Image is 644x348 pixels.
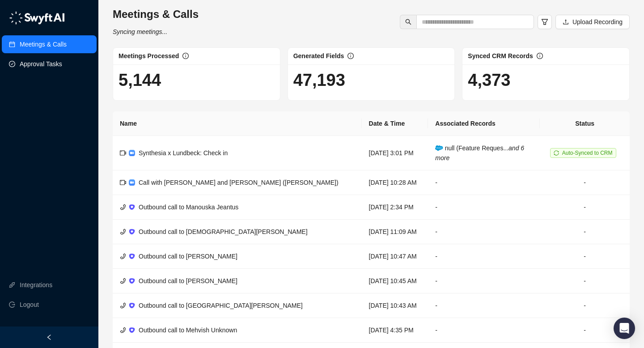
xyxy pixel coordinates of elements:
td: [DATE] 4:35 PM [362,318,428,343]
span: info-circle [537,53,543,59]
a: Integrations [20,276,52,294]
td: [DATE] 11:09 AM [362,220,428,244]
img: zoom-DkfWWZB2.png [129,150,135,156]
button: Upload Recording [555,15,630,29]
div: Open Intercom Messenger [614,318,635,339]
span: Outbound call to Manouska Jeantus [139,204,238,211]
img: logo-05li4sbe.png [9,11,65,25]
span: Generated Fields [293,52,344,59]
td: - [428,293,540,318]
img: ix+ea6nV3o2uKgAAAABJRU5ErkJggg== [129,229,135,235]
td: - [428,318,540,343]
span: Upload Recording [572,17,623,27]
span: upload [563,19,569,25]
img: ix+ea6nV3o2uKgAAAABJRU5ErkJggg== [129,302,135,309]
span: info-circle [347,53,354,59]
td: - [428,269,540,293]
td: - [428,244,540,269]
span: video-camera [120,150,126,156]
span: phone [120,253,126,259]
span: logout [9,301,15,308]
td: - [428,170,540,195]
img: ix+ea6nV3o2uKgAAAABJRU5ErkJggg== [129,327,135,333]
th: Status [540,111,630,136]
td: - [428,195,540,220]
span: Auto-Synced to CRM [562,150,613,156]
td: - [540,293,630,318]
td: - [540,220,630,244]
td: [DATE] 3:01 PM [362,136,428,170]
span: Logout [20,296,39,314]
span: Outbound call to [DEMOGRAPHIC_DATA][PERSON_NAME] [139,228,308,235]
h1: 5,144 [119,70,275,90]
a: Approval Tasks [20,55,62,73]
td: [DATE] 10:43 AM [362,293,428,318]
td: [DATE] 2:34 PM [362,195,428,220]
h3: Meetings & Calls [113,7,199,21]
h1: 4,373 [468,70,624,90]
th: Name [113,111,362,136]
span: null (Feature Reques... [435,144,524,161]
td: - [540,318,630,343]
span: filter [541,18,548,25]
img: ix+ea6nV3o2uKgAAAABJRU5ErkJggg== [129,278,135,284]
span: phone [120,327,126,333]
span: video-camera [120,179,126,186]
td: - [540,170,630,195]
img: zoom-DkfWWZB2.png [129,179,135,186]
span: sync [554,150,559,156]
td: - [540,269,630,293]
td: [DATE] 10:45 AM [362,269,428,293]
span: search [405,19,411,25]
span: left [46,334,52,340]
img: ix+ea6nV3o2uKgAAAABJRU5ErkJggg== [129,253,135,259]
span: Meetings Processed [119,52,179,59]
span: Outbound call to [GEOGRAPHIC_DATA][PERSON_NAME] [139,302,303,309]
span: phone [120,204,126,210]
span: Synthesia x Lundbeck: Check in [139,149,228,157]
span: phone [120,302,126,309]
td: [DATE] 10:47 AM [362,244,428,269]
span: phone [120,278,126,284]
i: and 6 more [435,144,524,161]
td: - [428,220,540,244]
img: ix+ea6nV3o2uKgAAAABJRU5ErkJggg== [129,204,135,210]
i: Syncing meetings... [113,28,167,35]
td: [DATE] 10:28 AM [362,170,428,195]
td: - [540,244,630,269]
td: - [540,195,630,220]
span: Call with [PERSON_NAME] and [PERSON_NAME] ([PERSON_NAME]) [139,179,339,186]
h1: 47,193 [293,70,449,90]
th: Associated Records [428,111,540,136]
span: info-circle [182,53,189,59]
th: Date & Time [362,111,428,136]
a: Meetings & Calls [20,35,67,53]
span: Outbound call to [PERSON_NAME] [139,277,237,284]
span: phone [120,229,126,235]
span: Synced CRM Records [468,52,533,59]
span: Outbound call to Mehvish Unknown [139,327,237,334]
span: Outbound call to [PERSON_NAME] [139,253,237,260]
